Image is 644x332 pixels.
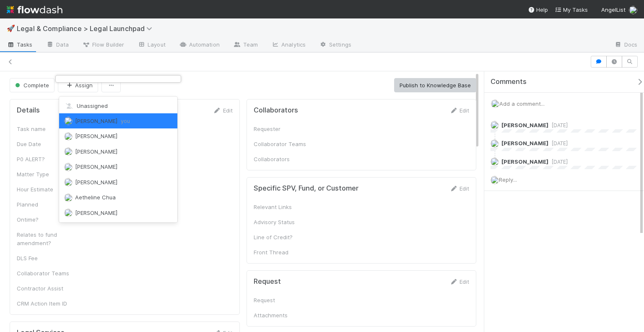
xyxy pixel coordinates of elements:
[64,117,73,125] img: avatar_ba76ddef-3fd0-4be4-9bc3-126ad567fcd5.png
[64,193,73,202] img: avatar_103f69d0-f655-4f4f-bc28-f3abe7034599.png
[75,148,117,155] span: [PERSON_NAME]
[75,179,117,186] span: [PERSON_NAME]
[64,147,73,156] img: avatar_39d940f6-383a-45c3-bbd2-a131a6bf05f6.png
[64,102,108,109] span: Unassigned
[75,194,116,201] span: Aetheline Chua
[75,209,117,216] span: [PERSON_NAME]
[75,118,130,124] span: [PERSON_NAME]
[75,163,117,170] span: [PERSON_NAME]
[64,209,73,217] img: avatar_adb74e0e-9f86-401c-adfc-275927e58b0b.png
[64,178,73,186] img: avatar_55c8bf04-bdf8-4706-8388-4c62d4787457.png
[64,132,73,141] img: avatar_55a2f090-1307-4765-93b4-f04da16234ba.png
[64,163,73,171] img: avatar_1d14498f-6309-4f08-8780-588779e5ce37.png
[121,118,130,124] span: you
[75,133,117,139] span: [PERSON_NAME]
